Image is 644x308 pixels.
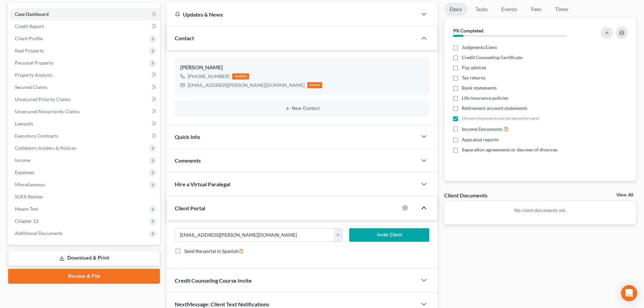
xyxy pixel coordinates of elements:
div: [EMAIL_ADDRESS][PERSON_NAME][DOMAIN_NAME] [188,82,305,89]
span: Unsecured Nonpriority Claims [15,109,79,114]
a: Download & Print [8,250,160,266]
div: Updates & News [175,11,409,18]
span: Contact [175,35,194,41]
span: Life insurance policies [462,95,508,101]
div: Open Intercom Messenger [621,285,637,301]
div: [PHONE_NUMBER] [188,73,230,80]
span: Retirement account statements [462,105,527,112]
a: Fees [525,3,547,16]
span: Real Property [15,48,44,53]
span: Comments [175,157,201,164]
button: New Contact [180,106,424,111]
span: SOFA Review [15,194,43,199]
span: Separation agreements or decrees of divorces [462,146,557,153]
span: Credit Report [15,23,44,29]
div: Client Documents [444,192,487,199]
a: Events [496,3,523,16]
span: Credit Counseling Course Invite [175,277,252,284]
a: Credit Report [9,20,160,32]
span: Quick Info [175,134,200,140]
span: Pay advices [462,64,486,71]
span: Unsecured Priority Claims [15,96,71,102]
span: Codebtors Insiders & Notices [15,145,76,151]
span: Property Analysis [15,72,52,78]
span: Send the portal in Spanish [184,248,238,254]
span: Judgments/Liens [462,44,497,51]
span: Appraisal reports [462,136,499,143]
span: Lawsuits [15,121,33,126]
span: NextMessage: Client Text Notifications [175,301,269,307]
a: Timer [550,3,574,16]
a: SOFA Review [9,191,160,203]
span: Case Dashboard [15,11,49,17]
span: Income [15,157,30,163]
span: Drivers license & social security card [462,115,539,122]
a: Review & File [8,269,160,284]
span: Income Documents [462,126,502,133]
span: Means Test [15,206,38,212]
span: Expenses [15,169,34,175]
a: Executory Contracts [9,130,160,142]
span: Client Profile [15,35,43,41]
a: Case Dashboard [9,8,160,20]
input: Enter email [175,229,334,241]
strong: 9% Completed [453,28,483,33]
a: Property Analysis [9,69,160,81]
div: mobile [232,73,249,79]
span: Secured Claims [15,84,47,90]
span: Personal Property [15,60,53,66]
button: Invite Client [349,228,430,242]
span: Bank statements [462,85,497,91]
p: No client documents yet. [450,207,630,214]
a: Secured Claims [9,81,160,93]
span: Credit Counseling Certificate [462,54,522,61]
a: Tasks [470,3,493,16]
div: [PERSON_NAME] [180,64,424,72]
span: Additional Documents [15,230,63,236]
span: Miscellaneous [15,182,45,187]
span: Client Portal [175,205,205,211]
div: home [307,82,322,88]
span: Executory Contracts [15,133,58,139]
a: Docs [444,3,467,16]
a: View All [616,193,633,197]
a: Unsecured Priority Claims [9,93,160,105]
span: Chapter 13 [15,218,39,224]
a: Unsecured Nonpriority Claims [9,105,160,118]
span: Hire a Virtual Paralegal [175,181,230,187]
a: Lawsuits [9,118,160,130]
span: Tax returns [462,74,485,81]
